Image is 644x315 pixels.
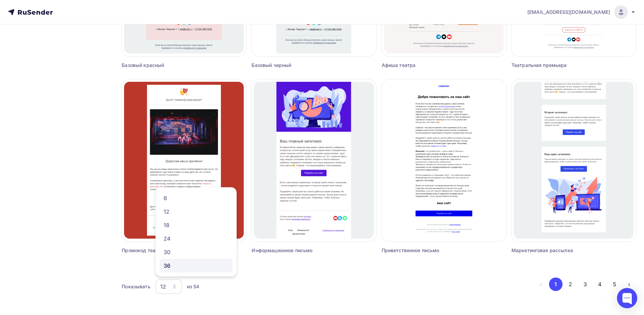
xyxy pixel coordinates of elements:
div: Базовый красный [122,62,215,69]
span: [EMAIL_ADDRESS][DOMAIN_NAME] [527,9,610,16]
div: Приветственное письмо [382,247,475,254]
div: 12 [160,283,166,291]
button: Go to page 2 [564,277,577,291]
div: Афиша театра [382,62,475,69]
div: Информационное письмо [252,247,345,254]
div: 24 [164,235,229,243]
div: Промокод театр [122,247,215,254]
button: Go to page 4 [593,277,606,291]
div: 30 [164,248,229,256]
div: Базовый черный [252,62,345,69]
div: Театральная премьера [511,62,605,69]
button: Go to page 1 [549,277,563,291]
div: Показывать [122,283,150,290]
div: из 54 [187,283,199,290]
ul: 12 [156,187,237,276]
button: Go to page 3 [578,277,592,291]
div: 6 [164,194,229,202]
div: 12 [164,208,229,216]
div: 36 [164,262,229,270]
button: Go to page 5 [608,277,621,291]
div: Маркетинговая рассылка [511,247,605,254]
button: Go to next page [622,277,636,291]
a: [EMAIL_ADDRESS][DOMAIN_NAME] [527,5,636,19]
button: 12 [155,279,182,294]
div: 18 [164,221,229,229]
ul: Pagination [534,277,636,291]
